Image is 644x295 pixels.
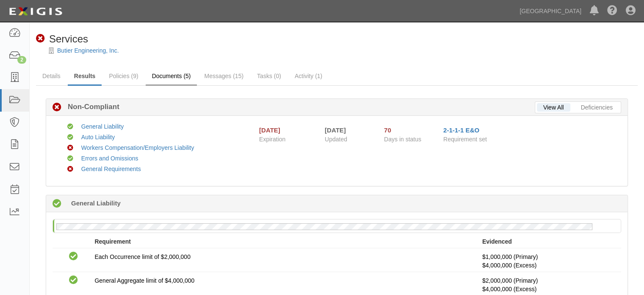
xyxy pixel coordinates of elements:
a: View All [537,103,570,112]
b: General Liability [71,199,121,208]
span: Requirement set [443,136,487,143]
a: Messages (15) [198,67,250,84]
span: Updated [325,136,347,143]
a: [GEOGRAPHIC_DATA] [515,3,586,20]
div: 2 [17,56,26,64]
a: Activity (1) [288,67,329,84]
div: [DATE] [259,126,280,135]
strong: Requirement [94,238,131,245]
p: $2,000,000 (Primary) [482,276,615,293]
a: Deficiencies [575,103,619,112]
a: Policies (9) [102,67,144,84]
div: [DATE] [325,126,371,135]
i: Compliant [67,124,73,130]
i: Compliant [69,252,78,261]
a: Workers Compensation/Employers Liability [81,144,194,151]
i: Compliant [69,276,78,285]
i: Compliant 74 days (since 06/27/2025) [53,199,61,208]
span: Policy #CUP1R139652 Insurer: Travelers Property Casualty Co of Amer [482,262,536,269]
a: Butier Engineering, Inc. [57,47,119,54]
span: Expiration [259,135,318,143]
a: Errors and Omissions [81,155,138,162]
p: $1,000,000 (Primary) [482,253,615,270]
div: Since 07/01/2025 [384,126,437,135]
i: Non-Compliant [53,103,61,112]
i: Compliant [67,135,73,140]
a: Documents (5) [146,67,197,86]
span: Policy #CUP1R139652 Insurer: Travelers Property Casualty Co of Amer [482,286,536,292]
b: Non-Compliant [61,102,119,112]
i: Non-Compliant [67,166,73,172]
i: Compliant [67,156,73,162]
div: Services [36,32,88,46]
span: Each Occurrence limit of $2,000,000 [94,253,190,260]
span: Services [49,33,88,45]
strong: Evidenced [482,238,512,245]
i: Non-Compliant [67,145,73,151]
a: 2-1-1-1 E&O [443,126,479,134]
span: General Aggregate limit of $4,000,000 [94,277,194,284]
a: General Liability [81,123,124,130]
a: Details [36,67,67,84]
a: Results [68,67,102,86]
a: General Requirements [81,166,141,172]
a: Auto Liability [81,134,115,140]
i: Non-Compliant [36,34,45,43]
span: Days in status [384,136,421,143]
img: logo-5460c22ac91f19d4615b14bd174203de0afe785f0fc80cf4dbbc73dc1793850b.png [6,4,65,19]
i: Help Center - Complianz [607,6,617,16]
a: Tasks (0) [251,67,287,84]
